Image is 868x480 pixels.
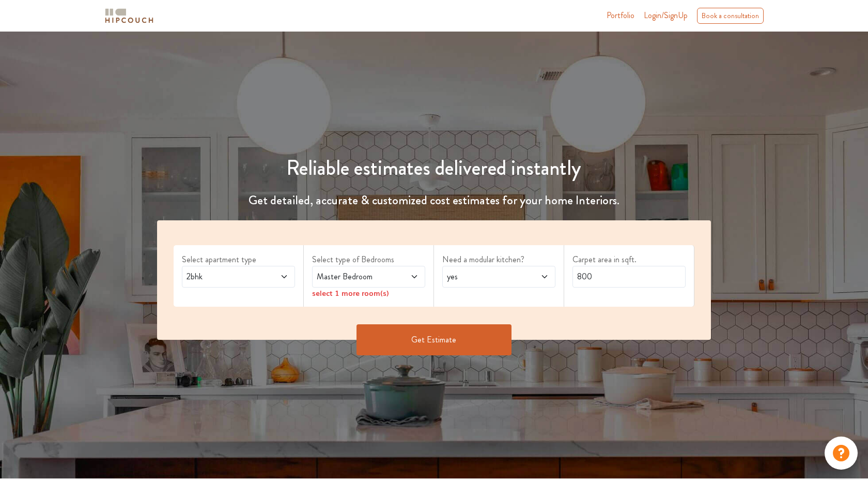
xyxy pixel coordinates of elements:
[151,193,717,208] h4: Get detailed, accurate & customized cost estimates for your home Interiors.
[357,324,512,355] button: Get Estimate
[445,271,523,283] span: yes
[103,7,155,25] img: logo-horizontal.svg
[315,271,393,283] span: Master Bedroom
[184,271,262,283] span: 2bhk
[151,156,717,181] h1: Reliable estimates delivered instantly
[572,266,686,288] input: Enter area sqft
[312,253,425,266] label: Select type of Bedrooms
[697,8,764,24] div: Book a consultation
[572,253,686,266] label: Carpet area in sqft.
[182,253,295,266] label: Select apartment type
[607,9,634,22] a: Portfolio
[442,253,555,266] label: Need a modular kitchen?
[103,4,155,27] span: logo-horizontal.svg
[644,9,688,21] span: Login/SignUp
[312,288,425,298] div: select 1 more room(s)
